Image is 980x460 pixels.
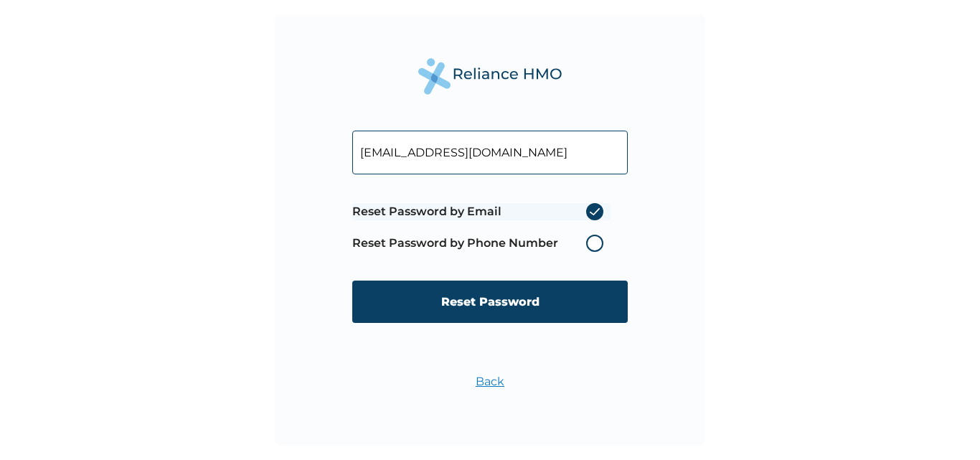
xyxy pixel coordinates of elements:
[352,235,611,252] label: Reset Password by Phone Number
[418,58,562,95] img: Reliance Health's Logo
[476,375,504,388] a: Back
[352,196,611,259] span: Password reset method
[352,281,628,323] input: Reset Password
[352,131,628,174] input: Your Enrollee ID or Email Address
[352,203,611,220] label: Reset Password by Email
